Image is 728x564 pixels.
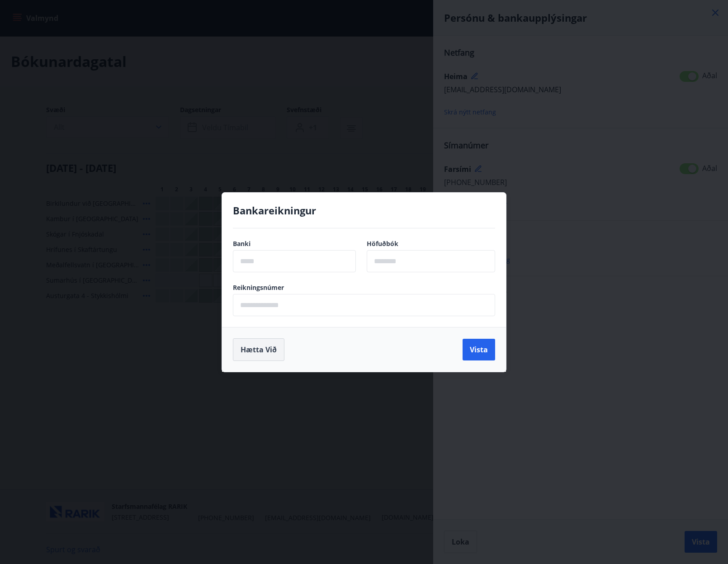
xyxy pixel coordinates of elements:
button: Vista [463,339,495,360]
label: Reikningsnúmer [233,283,495,292]
h4: Bankareikningur [233,204,495,217]
button: Hætta við [233,338,284,361]
label: Höfuðbók [367,239,495,248]
label: Banki [233,239,356,248]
